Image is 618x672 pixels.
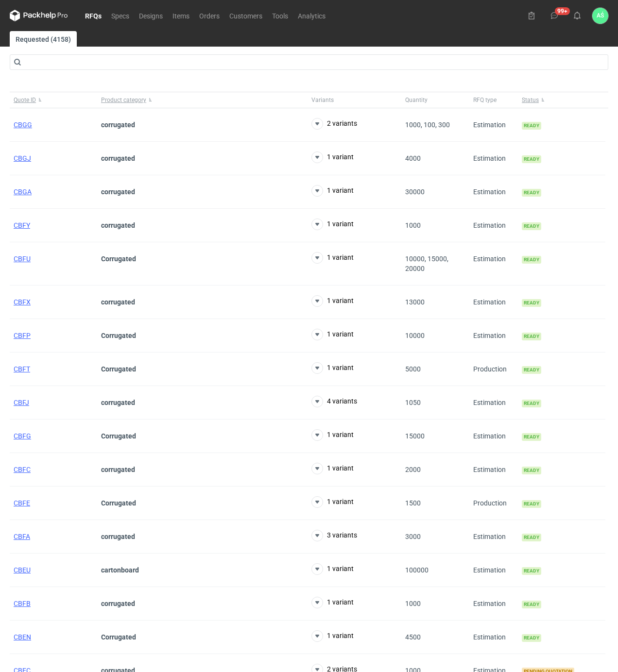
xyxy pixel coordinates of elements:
[405,188,425,196] span: 30000
[101,298,135,306] strong: corrugated
[518,92,605,108] button: Status
[405,255,448,272] span: 10000, 15000, 20000
[10,92,97,108] button: Quote ID
[101,154,135,162] strong: corrugated
[101,365,136,373] strong: Corrugated
[194,10,224,21] a: Orders
[14,154,31,162] a: CBGJ
[101,533,135,540] strong: corrugated
[311,563,354,575] button: 1 variant
[14,96,36,104] span: Quote ID
[14,499,30,507] a: CBFE
[14,332,31,339] a: CBFP
[14,399,29,406] a: CBFJ
[101,221,135,229] strong: corrugated
[522,634,541,642] span: Ready
[14,466,31,473] span: CBFC
[101,600,135,607] strong: corrugated
[473,96,497,104] span: RFQ type
[522,189,541,197] span: Ready
[14,188,32,196] a: CBGA
[522,122,541,130] span: Ready
[224,10,267,21] a: Customers
[14,432,31,440] a: CBFG
[14,633,31,641] a: CBEN
[14,566,31,574] a: CBEU
[10,31,77,47] a: Requested (4158)
[101,633,136,641] strong: Corrugated
[311,429,354,441] button: 1 variant
[405,96,428,104] span: Quantity
[469,286,518,319] div: Estimation
[14,365,30,373] a: CBFT
[592,8,608,24] button: AŚ
[14,600,31,607] span: CBFB
[522,366,541,374] span: Ready
[522,433,541,441] span: Ready
[101,332,136,339] strong: Corrugated
[522,155,541,163] span: Ready
[311,96,334,104] span: Variants
[311,463,354,474] button: 1 variant
[405,399,421,406] span: 1050
[101,566,139,574] strong: cartonboard
[405,432,425,440] span: 15000
[405,566,429,574] span: 100000
[469,242,518,286] div: Estimation
[405,633,421,641] span: 4500
[522,500,541,508] span: Ready
[469,420,518,453] div: Estimation
[311,630,354,642] button: 1 variant
[522,96,539,104] span: Status
[522,400,541,407] span: Ready
[405,121,450,129] span: 1000, 100, 300
[267,10,293,21] a: Tools
[522,333,541,340] span: Ready
[293,10,330,21] a: Analytics
[134,10,168,21] a: Designs
[469,175,518,209] div: Estimation
[469,587,518,621] div: Estimation
[469,621,518,654] div: Estimation
[547,8,562,23] button: 99+
[405,600,421,607] span: 1000
[469,386,518,420] div: Estimation
[311,597,354,608] button: 1 variant
[469,353,518,386] div: Production
[405,332,425,339] span: 10000
[522,222,541,230] span: Ready
[522,299,541,307] span: Ready
[522,467,541,474] span: Ready
[522,256,541,264] span: Ready
[311,362,354,374] button: 1 variant
[14,533,30,540] span: CBFA
[14,121,32,129] a: CBGG
[405,365,421,373] span: 5000
[405,466,421,473] span: 2000
[405,499,421,507] span: 1500
[592,8,608,24] div: Adrian Świerżewski
[311,151,354,163] button: 1 variant
[311,118,357,130] button: 2 variants
[14,298,31,306] a: CBFX
[405,154,421,162] span: 4000
[311,530,357,541] button: 3 variants
[405,221,421,229] span: 1000
[405,298,425,306] span: 13000
[311,295,354,307] button: 1 variant
[311,185,354,197] button: 1 variant
[469,520,518,554] div: Estimation
[522,567,541,575] span: Ready
[14,221,30,229] a: CBFY
[14,255,31,263] a: CBFU
[101,188,135,196] strong: corrugated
